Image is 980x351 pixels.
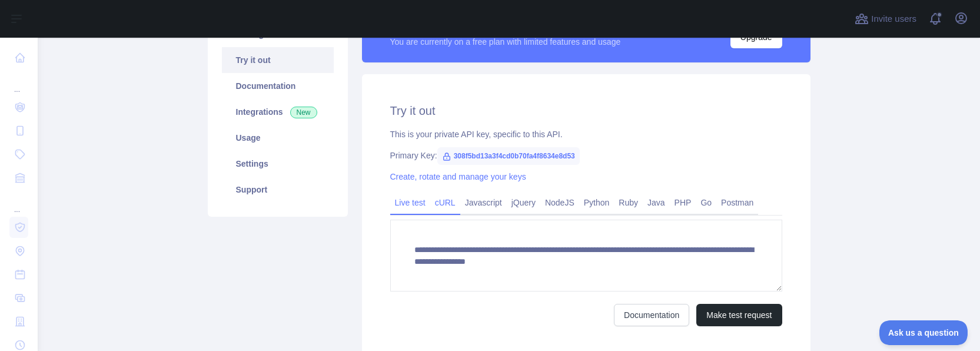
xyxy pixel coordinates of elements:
[696,304,782,326] button: Make test request
[540,193,579,212] a: NodeJS
[696,193,716,212] a: Go
[390,102,782,119] h2: Try it out
[852,9,919,28] button: Invite users
[222,47,334,73] a: Try it out
[716,193,758,212] a: Postman
[290,107,317,118] span: New
[437,147,580,165] span: 308f5bd13a3f4cd0b70fa4f8634e8d53
[579,193,614,212] a: Python
[871,12,916,26] span: Invite users
[222,177,334,203] a: Support
[222,99,334,125] a: Integrations New
[507,193,540,212] a: jQuery
[390,150,782,161] div: Primary Key:
[643,193,670,212] a: Java
[390,172,526,181] a: Create, rotate and manage your keys
[222,73,334,99] a: Documentation
[879,320,968,345] iframe: Toggle Customer Support
[390,128,782,140] div: This is your private API key, specific to this API.
[614,193,643,212] a: Ruby
[222,125,334,151] a: Usage
[222,151,334,177] a: Settings
[9,191,28,214] div: ...
[430,193,460,212] a: cURL
[390,36,621,48] div: You are currently on a free plan with limited features and usage
[614,304,689,326] a: Documentation
[390,193,430,212] a: Live test
[670,193,696,212] a: PHP
[9,71,28,94] div: ...
[460,193,507,212] a: Javascript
